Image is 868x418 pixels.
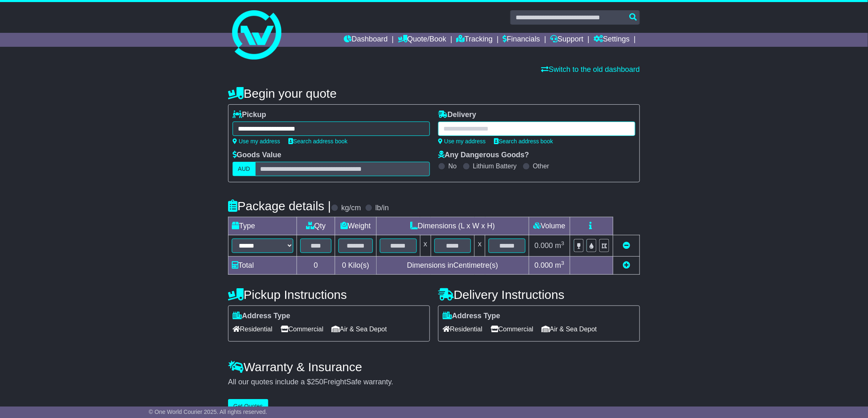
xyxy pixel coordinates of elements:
span: 0.000 [535,241,553,250]
span: 250 [311,378,323,386]
a: Dashboard [344,33,388,47]
td: Dimensions in Centimetre(s) [376,257,529,275]
span: m [555,241,564,250]
span: Commercial [281,323,323,335]
a: Support [550,33,584,47]
span: Residential [443,323,482,335]
span: Air & Sea Depot [542,323,597,335]
label: Address Type [233,312,290,321]
td: Total [228,257,297,275]
td: Volume [529,217,570,235]
td: Type [228,217,297,235]
a: Search address book [494,138,553,145]
td: 0 [297,257,335,275]
td: Weight [335,217,377,235]
sup: 3 [561,240,564,246]
label: Any Dangerous Goods? [438,151,529,160]
span: 0 [342,261,346,269]
td: Qty [297,217,335,235]
td: x [475,235,485,257]
div: All our quotes include a $ FreightSafe warranty. [228,378,640,387]
a: Remove this item [623,241,630,250]
a: Tracking [457,33,493,47]
button: Get Quotes [228,399,268,413]
label: Address Type [443,312,500,321]
a: Financials [503,33,540,47]
td: Kilo(s) [335,257,377,275]
label: lb/in [375,204,389,213]
span: Commercial [491,323,533,335]
h4: Delivery Instructions [438,288,640,301]
a: Quote/Book [398,33,446,47]
label: Pickup [233,110,266,119]
sup: 3 [561,260,564,266]
label: Lithium Battery [473,162,517,170]
h4: Pickup Instructions [228,288,430,301]
label: Other [533,162,549,170]
span: Air & Sea Depot [332,323,387,335]
h4: Package details | [228,199,331,213]
a: Search address book [288,138,347,145]
span: m [555,261,564,269]
label: Goods Value [233,151,281,160]
label: kg/cm [341,204,361,213]
a: Use my address [233,138,280,145]
h4: Warranty & Insurance [228,360,640,374]
span: © One World Courier 2025. All rights reserved. [149,409,267,415]
a: Switch to the old dashboard [541,65,640,73]
span: 0.000 [535,261,553,269]
label: Delivery [438,110,476,119]
a: Add new item [623,261,630,269]
h4: Begin your quote [228,87,640,100]
label: No [448,162,457,170]
label: AUD [233,162,256,176]
a: Use my address [438,138,486,145]
td: x [420,235,431,257]
td: Dimensions (L x W x H) [376,217,529,235]
span: Residential [233,323,272,335]
a: Settings [594,33,630,47]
